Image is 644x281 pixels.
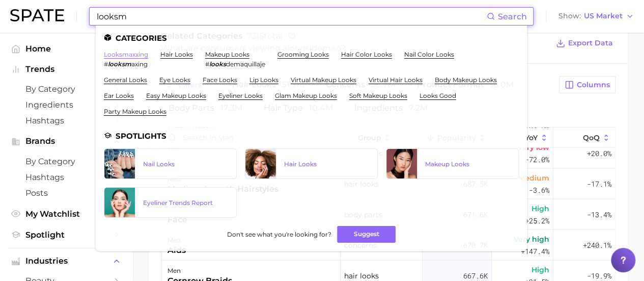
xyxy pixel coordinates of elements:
a: grooming looks [277,50,329,58]
span: -3.6% [529,184,549,196]
a: virtual makeup looks [291,76,356,84]
a: general looks [104,76,147,84]
a: glam makeup looks [275,92,337,99]
a: Spotlight [8,227,124,243]
a: nail color looks [404,50,454,58]
a: ear looks [104,92,134,99]
a: face looks [203,76,237,84]
span: Show [558,13,581,19]
span: High [531,263,549,275]
button: Trends [8,62,124,77]
a: Posts [8,185,124,201]
span: Brands [25,137,107,146]
a: easy makeup looks [146,92,206,99]
a: Hair Looks [245,148,378,179]
span: Spotlight [25,230,107,240]
a: by Category [8,154,124,169]
a: Eyeliner Trends Report [104,187,237,218]
a: My Watchlist [8,206,124,222]
span: +147.4% [521,245,549,257]
a: looksmaxxing [104,50,148,58]
div: Eyeliner Trends Report [143,199,228,207]
span: +25.2% [525,214,549,226]
span: Industries [25,257,107,266]
img: SPATE [10,9,64,21]
span: Ingredients [25,100,107,110]
span: -72.0% [525,153,549,165]
a: looks good [419,92,456,99]
li: Categories [104,34,519,42]
span: -13.4% [587,208,611,220]
span: # [104,60,108,68]
span: My Watchlist [25,209,107,219]
em: looks [209,60,226,68]
span: Don't see what you're looking for? [227,231,331,238]
a: Hashtags [8,169,124,185]
button: Industries [8,253,124,269]
span: # [205,60,209,68]
div: Makeup Looks [425,160,510,168]
span: Very high [514,233,549,245]
a: virtual hair looks [369,76,423,84]
a: by Category [8,81,124,97]
div: men [167,264,232,276]
span: US Market [584,13,623,19]
span: Trends [25,65,107,74]
span: Posts [25,188,107,198]
span: Hashtags [25,116,107,125]
span: -17.1% [587,177,611,190]
a: eye looks [159,76,190,84]
div: Nail Looks [143,160,228,168]
span: YoY [525,133,538,141]
a: lip looks [249,76,278,84]
a: makeup looks [205,50,249,58]
a: Makeup Looks [386,148,519,179]
span: by Category [25,84,107,94]
a: Ingredients [8,97,124,113]
em: looksm [108,60,131,68]
span: Columns [577,81,610,89]
a: eyeliner looks [218,92,263,99]
div: Hair Looks [284,160,369,168]
a: Home [8,41,124,57]
a: Hashtags [8,113,124,129]
a: body makeup looks [435,76,497,84]
button: ShowUS Market [556,10,636,23]
span: Hashtags [25,172,107,182]
span: +20.0% [587,147,611,159]
span: demaquillaje [226,60,265,68]
button: QoQ [553,127,615,147]
span: High [531,202,549,214]
a: Nail Looks [104,148,237,179]
span: Medium [518,171,549,184]
span: Search [498,12,527,21]
span: by Category [25,157,107,166]
span: QoQ [583,133,600,141]
span: Home [25,44,107,54]
a: hair color looks [341,50,392,58]
a: party makeup looks [104,108,166,115]
button: Columns [559,76,615,93]
li: Spotlights [104,132,519,140]
button: Brands [8,134,124,149]
span: +240.1% [583,239,611,251]
input: Search here for a brand, industry, or ingredient [96,8,487,25]
span: Export Data [568,39,613,47]
span: axing [131,60,148,68]
button: Export Data [553,36,615,50]
button: Suggest [337,226,396,243]
a: soft makeup looks [349,92,407,99]
a: hair looks [160,50,193,58]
